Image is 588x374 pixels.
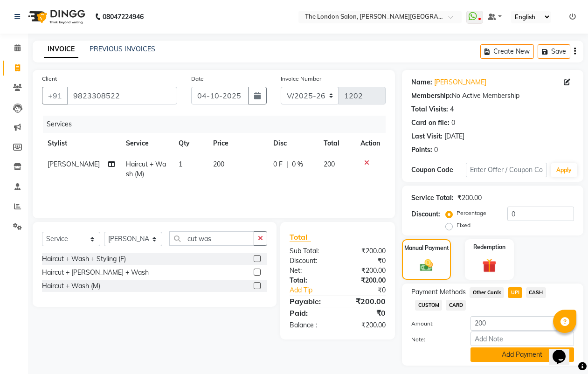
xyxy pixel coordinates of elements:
th: Stylist [42,133,120,154]
div: 0 [434,145,438,155]
div: Coupon Code [411,165,465,175]
div: Total Visits: [411,104,448,114]
label: Date [191,75,204,83]
span: Total [290,232,311,242]
b: 08047224946 [103,4,144,30]
span: 0 % [292,159,303,169]
div: Haircut + Wash + Styling (F) [42,254,126,264]
div: Name: [411,77,432,87]
input: Search or Scan [169,231,254,246]
span: [PERSON_NAME] [48,160,100,168]
input: Enter Offer / Coupon Code [466,163,547,177]
button: Create New [480,44,534,59]
div: Balance : [283,320,338,330]
label: Fixed [457,221,470,229]
div: Discount: [411,209,440,219]
span: Payment Methods [411,287,466,297]
img: _cash.svg [416,258,437,273]
button: +91 [42,87,68,104]
div: Last Visit: [411,132,443,141]
th: Price [208,133,268,154]
div: Haircut + [PERSON_NAME] + Wash [42,268,149,277]
th: Service [120,133,173,154]
button: Save [538,44,570,59]
div: Haircut + Wash (M) [42,281,100,291]
div: Net: [283,266,338,276]
div: ₹200.00 [338,266,393,276]
div: No Active Membership [411,91,574,101]
div: ₹0 [338,256,393,266]
div: Card on file: [411,118,450,128]
span: CARD [446,300,466,311]
div: Services [43,116,393,133]
div: Discount: [283,256,338,266]
span: 200 [213,160,224,168]
label: Client [42,75,57,83]
div: Points: [411,145,432,155]
iframe: chat widget [549,337,579,365]
span: | [286,159,288,169]
input: Search by Name/Mobile/Email/Code [67,87,177,104]
span: Other Cards [470,287,504,298]
span: 200 [324,160,335,168]
label: Manual Payment [404,244,449,252]
div: 0 [451,118,455,128]
label: Invoice Number [281,75,321,83]
input: Amount [470,316,574,331]
span: CUSTOM [415,300,442,311]
div: ₹200.00 [338,320,393,330]
img: _gift.svg [478,257,500,274]
a: INVOICE [44,41,78,58]
div: Service Total: [411,193,454,203]
button: Add Payment [470,347,574,362]
div: [DATE] [444,132,464,141]
span: Haircut + Wash (M) [126,160,166,178]
th: Disc [268,133,318,154]
th: Action [355,133,386,154]
label: Redemption [473,243,505,251]
div: Total: [283,276,338,285]
img: logo [24,4,88,30]
div: ₹0 [338,307,393,319]
span: 0 F [273,159,283,169]
div: Sub Total: [283,246,338,256]
div: Membership: [411,91,452,101]
div: ₹200.00 [457,193,482,203]
label: Note: [404,335,463,344]
div: ₹200.00 [338,246,393,256]
a: [PERSON_NAME] [434,77,486,87]
label: Amount: [404,319,463,328]
span: CASH [526,287,546,298]
span: 1 [179,160,182,168]
button: Apply [551,163,577,177]
label: Percentage [457,209,486,217]
th: Qty [173,133,208,154]
a: Add Tip [283,285,347,295]
div: Paid: [283,307,338,319]
div: ₹200.00 [338,296,393,307]
div: ₹200.00 [338,276,393,285]
input: Add Note [470,332,574,346]
span: UPI [508,287,522,298]
div: Payable: [283,296,338,307]
div: ₹0 [347,285,393,295]
a: PREVIOUS INVOICES [90,45,155,53]
th: Total [318,133,355,154]
div: 4 [450,104,454,114]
